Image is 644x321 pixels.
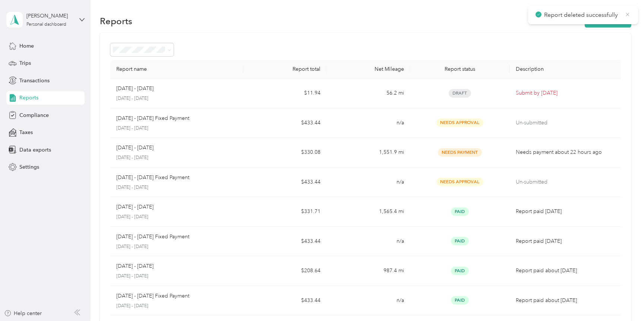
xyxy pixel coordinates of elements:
[116,233,189,241] p: [DATE] - [DATE] Fixed Payment
[19,111,49,119] span: Compliance
[116,303,237,309] p: [DATE] - [DATE]
[243,256,326,286] td: $208.64
[243,60,326,79] th: Report total
[116,262,154,270] p: [DATE] - [DATE]
[516,207,615,216] p: Report paid [DATE]
[26,22,66,27] div: Personal dashboard
[326,197,410,227] td: 1,565.4 mi
[19,59,31,67] span: Trips
[516,89,615,97] p: Submit by [DATE]
[326,79,410,108] td: 56.2 mi
[326,168,410,197] td: n/a
[416,66,504,72] div: Report status
[19,146,51,154] span: Data exports
[516,178,615,186] p: Un-submitted
[243,108,326,138] td: $433.44
[116,244,237,250] p: [DATE] - [DATE]
[19,77,50,85] span: Transactions
[116,114,189,123] p: [DATE] - [DATE] Fixed Payment
[451,296,469,305] span: Paid
[326,256,410,286] td: 987.4 mi
[243,227,326,257] td: $433.44
[451,207,469,216] span: Paid
[116,214,237,220] p: [DATE] - [DATE]
[19,94,38,102] span: Reports
[4,309,42,317] button: Help center
[116,155,237,161] p: [DATE] - [DATE]
[451,267,469,275] span: Paid
[19,163,39,171] span: Settings
[544,10,619,20] p: Report deleted successfully
[516,296,615,305] p: Report paid about [DATE]
[516,119,615,127] p: Un-submitted
[516,148,615,156] p: Needs payment about 22 hours ago
[116,85,154,93] p: [DATE] - [DATE]
[510,60,621,79] th: Description
[326,286,410,316] td: n/a
[243,168,326,197] td: $433.44
[436,118,483,127] span: Needs Approval
[243,138,326,168] td: $330.08
[26,12,73,20] div: [PERSON_NAME]
[326,227,410,257] td: n/a
[436,178,483,186] span: Needs Approval
[116,144,154,152] p: [DATE] - [DATE]
[116,184,237,191] p: [DATE] - [DATE]
[19,128,33,136] span: Taxes
[116,125,237,132] p: [DATE] - [DATE]
[116,292,189,300] p: [DATE] - [DATE] Fixed Payment
[100,17,132,25] h1: Reports
[326,60,410,79] th: Net Mileage
[516,267,615,275] p: Report paid about [DATE]
[19,42,34,50] span: Home
[110,60,243,79] th: Report name
[116,273,237,280] p: [DATE] - [DATE]
[116,174,189,182] p: [DATE] - [DATE] Fixed Payment
[243,286,326,316] td: $433.44
[116,203,154,211] p: [DATE] - [DATE]
[326,108,410,138] td: n/a
[243,197,326,227] td: $331.71
[438,148,482,157] span: Needs Payment
[602,279,644,321] iframe: Everlance-gr Chat Button Frame
[451,237,469,245] span: Paid
[449,89,471,98] span: Draft
[326,138,410,168] td: 1,551.9 mi
[116,95,237,102] p: [DATE] - [DATE]
[516,237,615,245] p: Report paid [DATE]
[243,79,326,108] td: $11.94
